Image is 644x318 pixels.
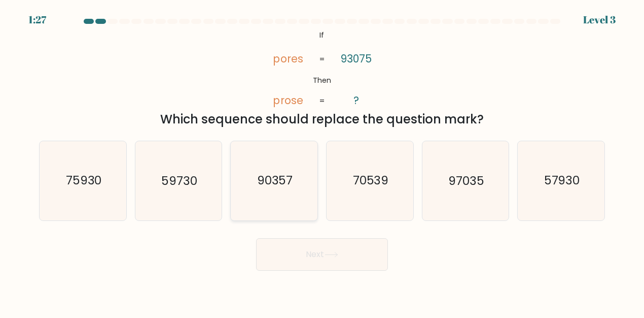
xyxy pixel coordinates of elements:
tspan: If [319,30,324,40]
div: Level 3 [583,12,616,27]
tspan: 93075 [341,51,372,66]
tspan: prose [273,93,303,108]
tspan: Then [313,75,331,85]
tspan: pores [273,51,303,66]
text: 57930 [544,173,580,189]
text: 97035 [448,173,484,189]
text: 70539 [352,173,388,189]
tspan: = [319,54,325,64]
div: Which sequence should replace the question mark? [45,110,599,129]
text: 90357 [257,173,293,189]
tspan: ? [353,93,359,108]
button: Next [256,238,388,271]
div: 1:27 [28,12,46,27]
svg: @import url('[URL][DOMAIN_NAME]); [257,28,387,109]
text: 75930 [65,173,101,189]
tspan: = [319,96,325,106]
text: 59730 [161,173,197,189]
